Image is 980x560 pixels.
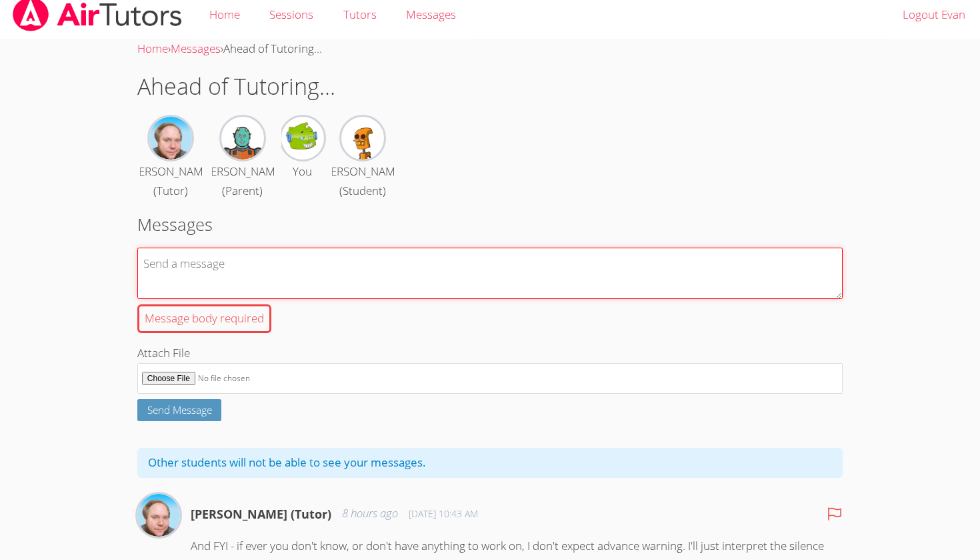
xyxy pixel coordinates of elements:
textarea: Message body required [137,248,843,299]
div: [PERSON_NAME] (Parent) [201,162,285,201]
a: Home [137,41,168,56]
img: Evan Warneck [281,117,324,160]
button: Send Message [137,399,222,421]
span: [DATE] 10:43 AM [409,507,478,521]
span: Send Message [147,403,212,416]
h1: Ahead of Tutoring... [137,69,843,103]
span: Messages [406,7,456,22]
h4: [PERSON_NAME] (Tutor) [191,505,331,523]
div: Message body required [137,304,271,333]
span: Attach File [137,345,190,360]
div: [PERSON_NAME] (Tutor) [129,162,213,201]
div: You [293,162,312,182]
span: Ahead of Tutoring... [223,41,322,56]
a: Messages [171,41,221,56]
img: Nathan Warneck [341,117,384,160]
div: Other students will not be able to see your messages. [137,448,843,478]
img: Shawn White [149,117,192,160]
img: Shawn White [137,494,180,537]
h2: Messages [137,212,843,237]
span: 8 hours ago [342,504,398,523]
div: [PERSON_NAME] (Student) [321,162,405,201]
div: › › [137,39,843,59]
input: Attach File [137,363,843,394]
img: Shelley Warneck [221,117,264,160]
